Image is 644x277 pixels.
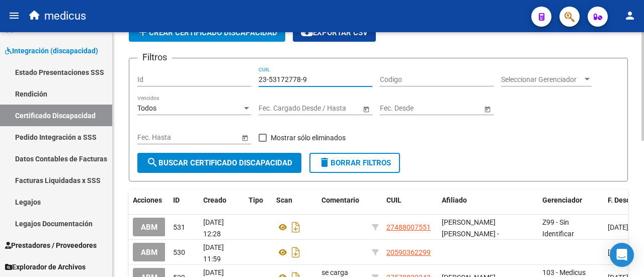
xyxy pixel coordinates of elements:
input: Fecha inicio [259,104,295,113]
span: 27488007551 [386,223,431,231]
mat-icon: search [146,156,158,168]
span: Borrar Filtros [318,158,391,167]
span: Explorador de Archivos [5,261,86,272]
span: Creado [203,196,226,204]
span: Todos [137,104,156,112]
input: Fecha fin [304,104,353,113]
button: Borrar Filtros [309,153,400,173]
mat-icon: cloud_download [301,26,313,38]
span: Scan [276,196,292,204]
button: ABM [133,218,166,236]
datatable-header-cell: CUIL [382,190,438,211]
span: Gerenciador [542,196,582,204]
span: Buscar Certificado Discapacidad [146,158,292,167]
input: Fecha inicio [137,133,174,142]
button: Open calendar [361,104,371,114]
span: Crear Certificado Discapacidad [137,28,277,37]
input: Fecha fin [425,104,474,113]
button: Exportar CSV [293,24,376,42]
span: 20590362299 [386,248,431,256]
datatable-header-cell: Comentario [317,190,368,211]
span: ID [173,196,180,204]
datatable-header-cell: Tipo [245,190,272,211]
span: ABM [141,248,157,257]
button: ABM [133,243,166,261]
span: CUIL [386,196,401,204]
span: Comentario [321,196,359,204]
mat-icon: person [624,10,636,22]
div: Open Intercom Messenger [610,243,634,267]
button: Buscar Certificado Discapacidad [137,153,301,173]
datatable-header-cell: ID [169,190,199,211]
i: Descargar documento [289,244,302,260]
span: Acciones [133,196,162,204]
span: [DATE] 12:28 [203,218,224,238]
datatable-header-cell: Afiliado [438,190,538,211]
button: Open calendar [482,104,493,114]
span: F. Desde [608,196,634,204]
span: Mostrar sólo eliminados [271,132,346,144]
span: Tipo [249,196,263,204]
i: Descargar documento [289,219,302,235]
button: Crear Certificado Discapacidad [129,24,285,42]
span: 531 [173,223,185,231]
span: ABM [141,223,157,232]
span: Exportar CSV [301,28,368,37]
span: 530 [173,248,185,256]
datatable-header-cell: Creado [199,190,245,211]
span: Integración (discapacidad) [5,45,98,56]
span: [PERSON_NAME] [PERSON_NAME] - [442,218,499,238]
button: Open calendar [239,132,250,143]
span: [DATE] 11:59 [203,243,224,263]
input: Fecha fin [183,133,232,142]
span: Z99 - Sin Identificar [542,218,574,238]
span: [DATE] [608,223,628,231]
span: Prestadores / Proveedores [5,240,97,251]
mat-icon: delete [318,156,331,168]
h3: Filtros [137,50,172,64]
input: Fecha inicio [380,104,417,113]
mat-icon: add [137,26,149,38]
span: Seleccionar Gerenciador [501,75,583,84]
datatable-header-cell: Gerenciador [538,190,604,211]
datatable-header-cell: Scan [272,190,317,211]
mat-icon: menu [8,10,20,22]
span: Afiliado [442,196,467,204]
span: medicus [44,5,86,27]
datatable-header-cell: Acciones [129,190,169,211]
span: [DATE] [608,248,628,256]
